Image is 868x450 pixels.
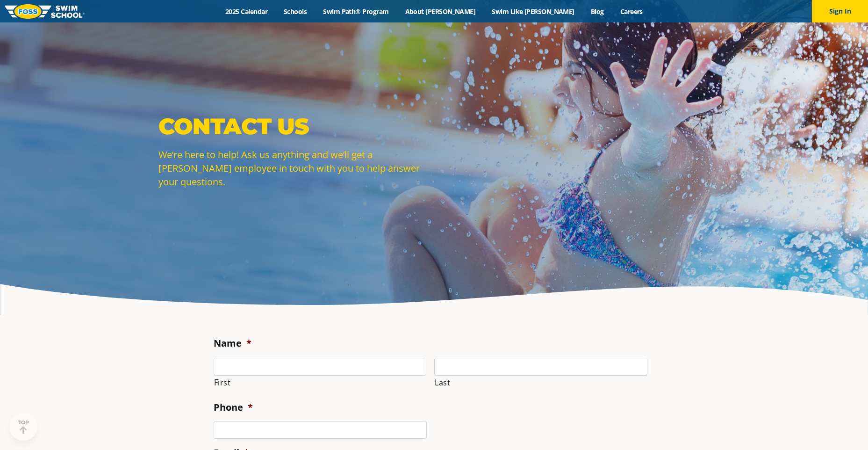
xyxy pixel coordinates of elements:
[158,148,430,189] p: We’re here to help! Ask us anything and we’ll get a [PERSON_NAME] employee in touch with you to h...
[214,401,253,414] label: Phone
[484,7,583,16] a: Swim Like [PERSON_NAME]
[315,7,397,16] a: Swim Path® Program
[397,7,484,16] a: About [PERSON_NAME]
[276,7,315,16] a: Schools
[18,420,29,434] div: TOP
[214,337,251,349] label: Name
[5,4,85,19] img: FOSS Swim School Logo
[214,376,427,389] label: First
[217,7,276,16] a: 2025 Calendar
[612,7,651,16] a: Careers
[158,112,430,140] p: Contact Us
[435,376,647,389] label: Last
[434,358,647,376] input: Last name
[214,358,427,376] input: First name
[582,7,612,16] a: Blog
